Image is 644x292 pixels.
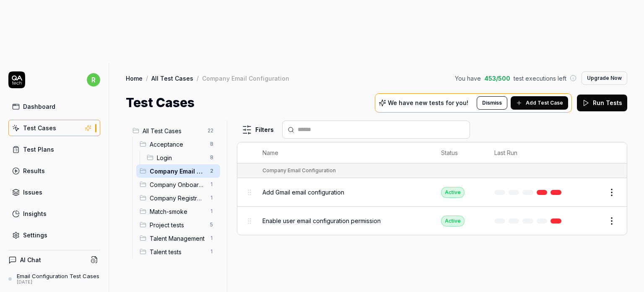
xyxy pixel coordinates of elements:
[143,151,220,164] div: Drag to reorderLogin8
[8,98,100,115] a: Dashboard
[126,93,195,112] h1: Test Cases
[136,164,220,178] div: Drag to reorderCompany Email Configuration2
[237,121,279,138] button: Filters
[150,207,205,216] span: Match-smoke
[477,96,507,110] button: Dismiss
[150,234,205,243] span: Talent Management
[237,207,627,235] tr: Enable user email configuration permissionActive
[150,221,205,229] span: Project tests
[207,233,217,243] span: 1
[136,178,220,191] div: Drag to reorderCompany Onboarding1
[455,74,481,83] span: You have
[8,184,100,200] a: Issues
[20,255,41,264] h4: AI Chat
[207,220,217,230] span: 5
[23,102,55,111] div: Dashboard
[150,140,205,149] span: Acceptance
[136,137,220,151] div: Drag to reorderAcceptance8
[207,179,217,189] span: 1
[204,126,217,136] span: 22
[23,188,42,197] div: Issues
[87,71,100,88] button: r
[126,74,143,82] a: Home
[8,273,100,285] a: Email Configuration Test Cases[DATE]
[8,163,100,179] a: Results
[150,167,205,176] span: Company Email Configuration
[237,178,627,207] tr: Add Gmail email configurationActive
[207,193,217,203] span: 1
[207,153,217,163] span: 8
[207,139,217,149] span: 8
[23,124,56,132] div: Test Cases
[207,166,217,176] span: 2
[150,194,205,203] span: Company Registration
[197,74,199,82] div: /
[23,166,45,175] div: Results
[150,247,205,256] span: Talent tests
[262,216,381,225] span: Enable user email configuration permission
[514,74,566,83] span: test executions left
[136,218,220,231] div: Drag to reorderProject tests5
[582,71,627,85] button: Upgrade Now
[262,167,336,174] div: Company Email Configuration
[207,247,217,257] span: 1
[484,74,510,83] span: 453 / 500
[254,142,433,163] th: Name
[511,96,568,110] button: Add Test Case
[577,95,627,111] button: Run Tests
[8,227,100,243] a: Settings
[136,191,220,205] div: Drag to reorderCompany Registration1
[157,153,205,162] span: Login
[388,100,468,106] p: We have new tests for you!
[8,141,100,158] a: Test Plans
[136,245,220,258] div: Drag to reorderTalent tests1
[526,99,563,107] span: Add Test Case
[441,216,465,226] div: Active
[151,74,193,82] a: All Test Cases
[441,187,465,198] div: Active
[136,231,220,245] div: Drag to reorderTalent Management1
[262,188,344,197] span: Add Gmail email configuration
[150,180,205,189] span: Company Onboarding
[202,74,289,82] div: Company Email Configuration
[146,74,148,82] div: /
[207,206,217,216] span: 1
[23,209,47,218] div: Insights
[17,273,99,279] div: Email Configuration Test Cases
[23,231,47,239] div: Settings
[87,73,100,87] span: r
[8,120,100,136] a: Test Cases
[136,205,220,218] div: Drag to reorderMatch-smoke1
[486,142,573,163] th: Last Run
[143,126,203,135] span: All Test Cases
[433,142,486,163] th: Status
[17,279,99,285] div: [DATE]
[23,145,54,154] div: Test Plans
[8,205,100,222] a: Insights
